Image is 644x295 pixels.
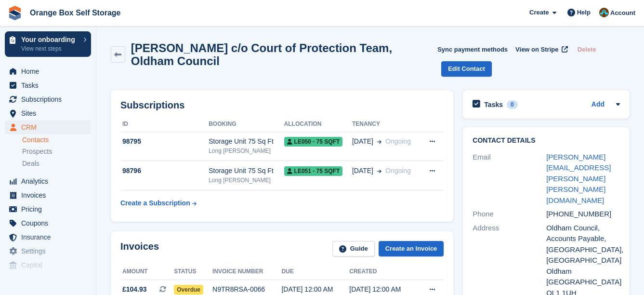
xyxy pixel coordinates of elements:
a: Your onboarding View next steps [5,31,91,57]
span: [DATE] [352,166,373,176]
span: View on Stripe [515,45,558,54]
div: N9TR8RSA-0066 [212,284,281,295]
span: Capital [21,258,79,272]
a: menu [5,244,91,258]
a: menu [5,216,91,230]
a: menu [5,121,91,134]
span: Tasks [21,79,79,92]
span: Invoices [21,188,79,202]
a: menu [5,230,91,244]
span: LE050 - 75 SQFT [284,137,343,147]
a: [PERSON_NAME][EMAIL_ADDRESS][PERSON_NAME][PERSON_NAME][DOMAIN_NAME] [546,153,611,204]
a: Create an Invoice [379,241,444,257]
div: Long [PERSON_NAME] [209,176,284,185]
div: Storage Unit 75 Sq Ft [209,166,284,176]
div: [DATE] 12:00 AM [349,284,417,295]
button: Delete [574,41,600,57]
div: [GEOGRAPHIC_DATA] [546,277,620,288]
a: menu [5,188,91,202]
th: Invoice number [212,264,281,280]
span: Overdue [174,285,203,295]
a: menu [5,93,91,106]
a: menu [5,202,91,216]
span: Coupons [21,216,79,230]
span: Sites [21,107,79,120]
a: Edit Contact [441,61,492,77]
span: Analytics [21,174,79,188]
th: Created [349,264,417,280]
div: Storage Unit 75 Sq Ft [209,136,284,147]
span: Settings [21,244,79,258]
a: Create a Subscription [120,194,197,212]
h2: Subscriptions [120,100,444,111]
h2: Invoices [120,241,159,257]
div: Create a Subscription [120,198,190,208]
h2: Contact Details [473,137,620,145]
th: Status [174,264,212,280]
a: menu [5,258,91,272]
th: Booking [209,117,284,132]
span: Ongoing [385,167,411,174]
span: £104.93 [122,284,147,295]
div: Phone [473,209,546,220]
h2: [PERSON_NAME] c/o Court of Protection Team, Oldham Council [131,41,437,67]
a: Prospects [22,147,91,157]
span: Help [577,8,591,17]
span: Account [610,8,635,18]
th: Due [281,264,349,280]
h2: Tasks [484,100,503,109]
a: menu [5,79,91,92]
a: menu [5,174,91,188]
div: Long [PERSON_NAME] [209,147,284,155]
th: Amount [120,264,174,280]
a: menu [5,65,91,78]
div: Oldham [546,266,620,277]
span: LE051 - 75 SQFT [284,166,343,176]
div: 0 [507,100,518,109]
span: Home [21,65,79,78]
span: Deals [22,159,39,168]
div: [PHONE_NUMBER] [546,209,620,220]
span: [DATE] [352,136,373,147]
div: 98795 [120,136,209,147]
img: stora-icon-8386f47178a22dfd0bd8f6a31ec36ba5ce8667c1dd55bd0f319d3a0aa187defe.svg [8,6,22,20]
span: Create [529,8,549,17]
a: menu [5,107,91,120]
div: [DATE] 12:00 AM [281,284,349,295]
a: Orange Box Self Storage [26,5,125,21]
th: Allocation [284,117,352,132]
a: Guide [332,241,375,257]
div: 98796 [120,166,209,176]
p: Your onboarding [21,36,79,43]
span: Pricing [21,202,79,216]
div: Oldham Council, Accounts Payable, [GEOGRAPHIC_DATA], [GEOGRAPHIC_DATA] [546,223,620,266]
span: CRM [21,121,79,134]
a: Add [591,99,605,110]
a: Deals [22,159,91,169]
div: Email [473,152,546,206]
span: Ongoing [385,137,411,145]
a: Contacts [22,135,91,145]
span: Prospects [22,147,52,156]
a: View on Stripe [512,41,570,57]
span: Subscriptions [21,93,79,106]
button: Sync payment methods [437,41,508,57]
span: Insurance [21,230,79,244]
img: Mike [599,8,609,17]
th: ID [120,117,209,132]
th: Tenancy [352,117,421,132]
p: View next steps [21,44,79,53]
